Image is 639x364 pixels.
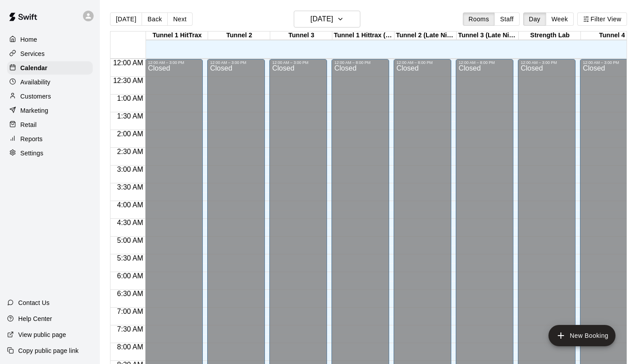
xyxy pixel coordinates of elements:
span: 8:00 AM [115,343,146,351]
p: Services [20,49,45,58]
div: Strength Lab [519,32,581,40]
span: 5:00 AM [115,237,146,244]
p: Contact Us [18,298,50,307]
p: Help Center [18,314,52,323]
p: View public page [18,330,66,339]
div: 12:00 AM – 3:00 PM [210,60,262,65]
button: Back [142,12,168,26]
span: 7:30 AM [115,325,146,333]
a: Settings [7,146,93,160]
div: 12:00 AM – 3:00 PM [521,60,573,65]
button: add [548,325,615,346]
div: Tunnel 3 [270,32,332,40]
span: 2:30 AM [115,148,146,155]
a: Availability [7,75,93,89]
button: [DATE] [110,12,142,26]
a: Calendar [7,61,93,75]
p: Copy public page link [18,346,79,355]
a: Reports [7,132,93,146]
span: 1:00 AM [115,95,146,102]
span: 4:30 AM [115,219,146,226]
span: 5:30 AM [115,254,146,262]
p: Retail [20,120,37,129]
span: 6:30 AM [115,290,146,297]
div: 12:00 AM – 3:00 PM [148,60,200,65]
span: 4:00 AM [115,201,146,209]
button: Day [523,12,546,26]
button: Staff [494,12,520,26]
p: Customers [20,92,51,101]
div: Tunnel 1 Hittrax (Late Night) [332,32,394,40]
h6: [DATE] [311,13,333,25]
span: 7:00 AM [115,308,146,315]
div: Tunnel 2 [208,32,270,40]
button: Filter View [577,12,627,26]
span: 3:30 AM [115,183,146,191]
a: Retail [7,118,93,131]
span: 12:30 AM [111,77,146,84]
button: Next [167,12,192,26]
p: Reports [20,135,43,143]
div: 12:00 AM – 3:00 PM [583,60,635,65]
div: 12:00 AM – 8:00 PM [458,60,511,65]
span: 12:00 AM [111,59,146,67]
p: Availability [20,78,51,87]
a: Home [7,33,93,46]
p: Home [20,35,37,44]
div: Tunnel 3 (Late Night) [457,32,519,40]
p: Marketing [20,106,48,115]
div: 12:00 AM – 8:00 PM [334,60,387,65]
span: 6:00 AM [115,272,146,280]
span: 1:30 AM [115,112,146,120]
p: Settings [20,149,43,158]
button: Week [546,12,574,26]
a: Services [7,47,93,60]
p: Calendar [20,63,47,72]
span: 3:00 AM [115,166,146,173]
span: 2:00 AM [115,130,146,138]
div: 12:00 AM – 3:00 PM [272,60,324,65]
a: Customers [7,90,93,103]
div: Tunnel 2 (Late Night) [394,32,457,40]
a: Marketing [7,104,93,117]
button: [DATE] [294,11,360,28]
div: Tunnel 1 HitTrax [146,32,208,40]
button: Rooms [463,12,495,26]
div: 12:00 AM – 8:00 PM [396,60,449,65]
